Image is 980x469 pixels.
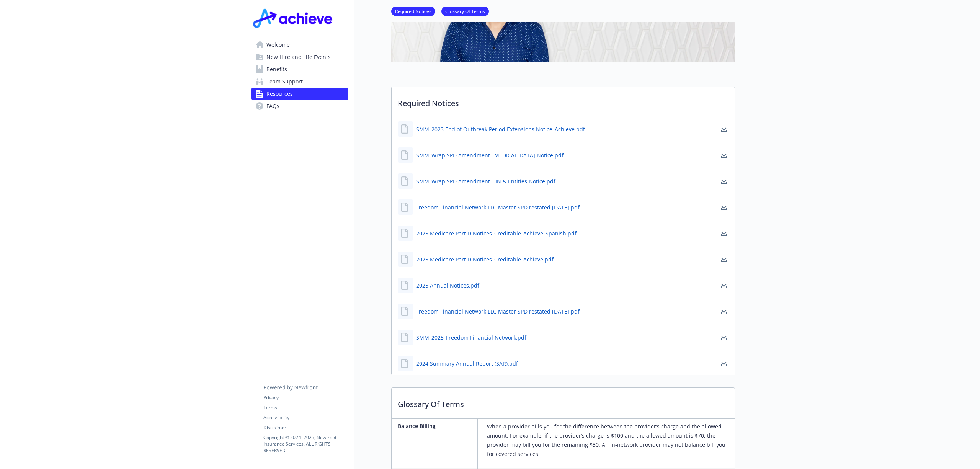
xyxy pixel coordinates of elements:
a: Resources [251,88,348,100]
span: Resources [266,88,293,100]
p: When a provider bills you for the difference between the provider’s charge and the allowed amount... [487,422,732,459]
a: 2025 Medicare Part D Notices_Creditable_Achieve.pdf [416,255,554,263]
a: Accessibility [263,414,348,421]
span: Benefits [266,63,287,75]
a: Disclaimer [263,424,348,431]
p: Copyright © 2024 - 2025 , Newfront Insurance Services, ALL RIGHTS RESERVED [263,434,348,454]
a: download document [719,255,728,264]
p: Glossary Of Terms [392,388,735,416]
a: Required Notices [391,7,435,15]
a: download document [719,359,728,368]
a: FAQs [251,100,348,112]
a: download document [719,281,728,290]
a: download document [719,124,728,134]
p: Balance Billing [398,422,474,430]
a: download document [719,150,728,160]
a: Benefits [251,63,348,75]
a: download document [719,333,728,342]
p: Required Notices [392,87,735,115]
a: Glossary Of Terms [441,7,489,15]
a: New Hire and Life Events [251,51,348,63]
a: download document [719,203,728,212]
a: 2025 Medicare Part D Notices_Creditable_Achieve_Spanish.pdf [416,229,577,237]
a: Team Support [251,75,348,88]
span: Welcome [266,39,290,51]
a: Freedom Financial Network LLC Master SPD restated [DATE].pdf [416,203,580,211]
a: 2025 Annual Notices.pdf [416,281,479,289]
span: FAQs [266,100,279,112]
a: download document [719,229,728,238]
span: Team Support [266,75,303,88]
a: 2024 Summary Annual Report (SAR).pdf [416,360,518,368]
a: download document [719,307,728,316]
a: download document [719,176,728,186]
a: SMM_2025_Freedom Financial Network.pdf [416,333,526,342]
a: Privacy [263,394,348,401]
a: Terms [263,404,348,411]
a: SMM_2023 End of Outbreak Period Extensions Notice_Achieve.pdf [416,125,585,133]
a: SMM_Wrap SPD Amendment_[MEDICAL_DATA] Notice.pdf [416,151,563,159]
a: Welcome [251,39,348,51]
a: Freedom Financial Network LLC Master SPD restated [DATE].pdf [416,307,580,315]
a: SMM_Wrap SPD Amendment_EIN & Entities Notice.pdf [416,177,555,185]
span: New Hire and Life Events [266,51,331,63]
